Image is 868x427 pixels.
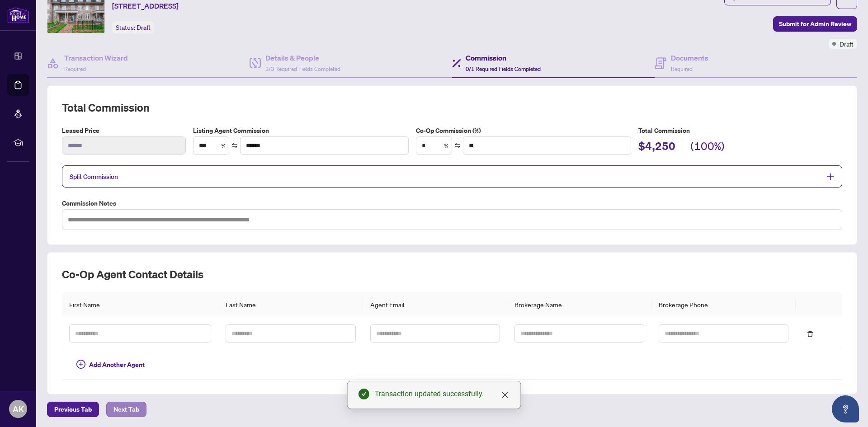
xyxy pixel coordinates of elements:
div: Transaction updated successfully. [375,389,509,399]
th: First Name [62,292,218,317]
th: Brokerage Name [507,292,651,317]
button: Open asap [832,395,859,422]
h2: (100%) [690,139,725,156]
label: Listing Agent Commission [193,126,409,136]
div: Status: [112,21,154,33]
span: Draft [137,23,151,32]
button: Previous Tab [47,402,99,417]
h4: Documents [671,52,708,63]
h5: Total Commission [638,126,842,136]
span: Add Another Agent [89,360,145,370]
span: 3/3 Required Fields Completed [265,66,340,72]
span: Next Tab [113,402,139,417]
span: plus [826,173,835,181]
span: AK [13,403,24,415]
span: Submit for Admin Review [779,17,851,31]
span: Previous Tab [54,402,92,417]
span: [STREET_ADDRESS] [112,0,179,11]
div: Split Commission [62,165,842,188]
img: logo [7,7,29,23]
h2: Total Commission [62,100,842,115]
span: 0/1 Required Fields Completed [466,66,541,72]
span: swap [454,142,461,149]
th: Agent Email [363,292,507,317]
span: delete [807,331,813,337]
span: check-circle [359,389,369,399]
th: Last Name [218,292,363,317]
span: swap [231,142,238,149]
button: Next Tab [106,402,146,417]
span: close [501,391,509,399]
h4: Details & People [265,52,340,63]
th: Brokerage Phone [651,292,796,317]
label: Leased Price [62,126,186,136]
h4: Commission [466,52,541,63]
span: plus-circle [76,360,85,369]
button: Add Another Agent [69,357,152,372]
span: Required [64,66,86,72]
h2: Co-op Agent Contact Details [62,267,842,282]
span: Split Commission [70,173,118,181]
label: Co-Op Commission (%) [416,126,632,136]
label: Commission Notes [62,198,842,208]
h4: Transaction Wizard [64,52,128,63]
h2: $4,250 [638,139,675,156]
button: Submit for Admin Review [773,16,857,32]
a: Close [500,390,510,400]
span: Required [671,66,693,72]
span: Draft [840,39,854,49]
